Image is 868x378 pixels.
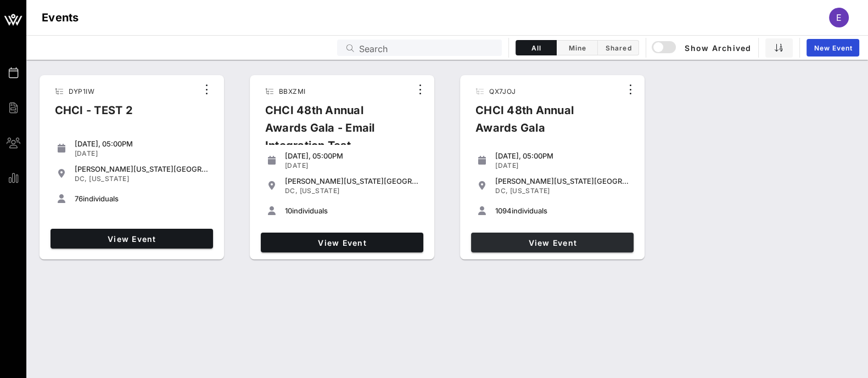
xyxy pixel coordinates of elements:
[285,187,298,195] span: DC,
[495,206,512,215] span: 1094
[75,139,209,148] div: [DATE], 05:00PM
[510,187,550,195] span: [US_STATE]
[285,206,292,215] span: 10
[807,39,859,57] a: New Event
[75,165,209,173] div: [PERSON_NAME][US_STATE][GEOGRAPHIC_DATA]
[598,40,639,55] button: Shared
[563,44,591,52] span: Mine
[261,233,423,252] a: View Event
[285,151,419,160] div: [DATE], 05:00PM
[75,174,87,183] span: DC,
[299,187,339,195] span: [US_STATE]
[285,206,419,215] div: individuals
[279,87,305,95] span: BBXZMI
[69,87,94,95] span: DYP1IW
[653,41,751,54] span: Show Archived
[51,229,213,249] a: View Event
[813,44,853,52] span: New Event
[256,101,411,163] div: CHCI 48th Annual Awards Gala - Email Integration Test
[829,8,849,27] div: E
[836,12,842,23] span: E
[495,177,629,185] div: [PERSON_NAME][US_STATE][GEOGRAPHIC_DATA]
[265,238,419,247] span: View Event
[495,151,629,160] div: [DATE], 05:00PM
[46,101,142,128] div: CHCI - TEST 2
[489,87,516,95] span: QX7JOJ
[467,101,621,145] div: CHCI 48th Annual Awards Gala
[75,149,209,158] div: [DATE]
[653,38,752,58] button: Show Archived
[89,174,129,183] span: [US_STATE]
[604,44,632,52] span: Shared
[75,194,209,203] div: individuals
[475,238,629,247] span: View Event
[42,9,79,26] h1: Events
[516,40,557,55] button: All
[471,233,634,252] a: View Event
[285,161,419,170] div: [DATE]
[495,161,629,170] div: [DATE]
[495,187,508,195] span: DC,
[55,234,209,244] span: View Event
[495,206,629,215] div: individuals
[557,40,598,55] button: Mine
[523,44,550,52] span: All
[285,177,419,185] div: [PERSON_NAME][US_STATE][GEOGRAPHIC_DATA]
[75,194,83,203] span: 76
